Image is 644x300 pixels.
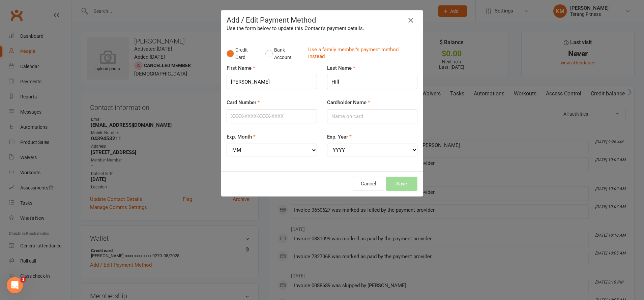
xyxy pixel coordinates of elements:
[227,133,256,141] label: Exp. Month
[327,133,352,141] label: Exp. Year
[353,177,384,191] button: Cancel
[227,24,417,32] div: Use the form below to update this Contact's payment details.
[327,109,417,123] input: Name on card
[227,43,258,64] button: Credit Card
[405,15,416,26] button: Close
[308,46,414,61] a: Use a family member's payment method instead
[21,277,26,282] span: 1
[327,98,370,107] label: Cardholder Name
[265,43,303,64] button: Bank Account
[327,64,355,72] label: Last Name
[7,277,23,293] iframe: Intercom live chat
[227,16,417,24] h4: Add / Edit Payment Method
[227,64,255,72] label: First Name
[227,98,260,107] label: Card Number
[227,109,317,123] input: XXXX-XXXX-XXXX-XXXX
